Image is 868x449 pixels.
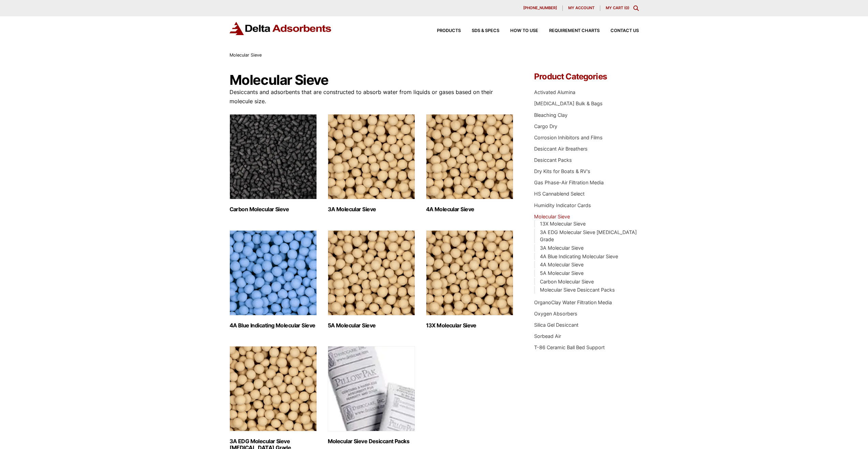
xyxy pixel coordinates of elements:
span: Requirement Charts [549,29,600,33]
a: [MEDICAL_DATA] Bulk & Bags [534,100,603,106]
a: How to Use [499,29,538,33]
a: Desiccant Air Breathers [534,146,588,152]
img: Carbon Molecular Sieve [230,114,317,199]
h2: Molecular Sieve Desiccant Packs [328,438,415,445]
a: SDS & SPECS [461,29,499,33]
a: Carbon Molecular Sieve [540,279,594,284]
a: 3A EDG Molecular Sieve [MEDICAL_DATA] Grade [540,229,637,243]
div: Toggle Modal Content [633,5,639,11]
span: Molecular Sieve [230,52,262,58]
span: 0 [626,5,628,10]
a: Visit product category 5A Molecular Sieve [328,230,415,329]
a: Visit product category Molecular Sieve Desiccant Packs [328,346,415,445]
a: Visit product category 3A Molecular Sieve [328,114,415,213]
span: Contact Us [610,29,639,33]
a: T-86 Ceramic Ball Bed Support [534,344,605,350]
a: Visit product category 4A Molecular Sieve [426,114,513,213]
a: OrganoClay Water Filtration Media [534,299,612,305]
h2: Carbon Molecular Sieve [230,206,317,213]
a: My Cart (0) [606,5,629,10]
h2: 4A Blue Indicating Molecular Sieve [230,322,317,329]
a: Products [426,29,461,33]
h2: 4A Molecular Sieve [426,206,513,213]
img: 3A EDG Molecular Sieve Ethanol Grade [230,346,317,431]
a: Visit product category 13X Molecular Sieve [426,230,513,329]
a: My account [563,5,600,11]
a: Dry Kits for Boats & RV's [534,168,590,174]
a: Bleaching Clay [534,112,568,118]
span: SDS & SPECS [472,29,499,33]
p: Desiccants and adsorbents that are constructed to absorb water from liquids or gases based on the... [230,88,514,106]
span: Products [437,29,461,33]
img: 3A Molecular Sieve [328,114,415,199]
img: Molecular Sieve Desiccant Packs [328,346,415,431]
span: [PHONE_NUMBER] [523,6,557,10]
span: My account [568,6,594,10]
a: [PHONE_NUMBER] [518,5,563,11]
img: 4A Molecular Sieve [426,114,513,199]
a: Contact Us [600,29,639,33]
h1: Molecular Sieve [230,73,514,88]
a: 4A Molecular Sieve [540,262,584,267]
a: Activated Alumina [534,89,575,95]
img: Delta Adsorbents [230,22,332,35]
a: Silica Gel Desiccant [534,322,578,328]
a: 4A Blue Indicating Molecular Sieve [540,253,618,259]
h2: 5A Molecular Sieve [328,322,415,329]
a: HS Cannablend Select [534,191,585,197]
img: 13X Molecular Sieve [426,230,513,315]
a: Cargo Dry [534,123,557,129]
a: Oxygen Absorbers [534,311,577,316]
a: Visit product category Carbon Molecular Sieve [230,114,317,213]
a: Visit product category 4A Blue Indicating Molecular Sieve [230,230,317,329]
h4: Product Categories [534,73,638,81]
a: 5A Molecular Sieve [540,270,584,276]
a: Corrosion Inhibitors and Films [534,135,603,140]
a: Humidity Indicator Cards [534,202,591,208]
img: 5A Molecular Sieve [328,230,415,315]
a: Molecular Sieve [534,214,570,219]
a: Requirement Charts [538,29,600,33]
a: Molecular Sieve Desiccant Packs [540,287,615,293]
h2: 3A Molecular Sieve [328,206,415,213]
a: Sorbead Air [534,333,561,339]
span: How to Use [510,29,538,33]
a: Desiccant Packs [534,157,572,163]
img: 4A Blue Indicating Molecular Sieve [230,230,317,315]
h2: 13X Molecular Sieve [426,322,513,329]
a: Gas Phase-Air Filtration Media [534,180,604,185]
a: 3A Molecular Sieve [540,245,584,251]
a: 13X Molecular Sieve [540,221,586,227]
